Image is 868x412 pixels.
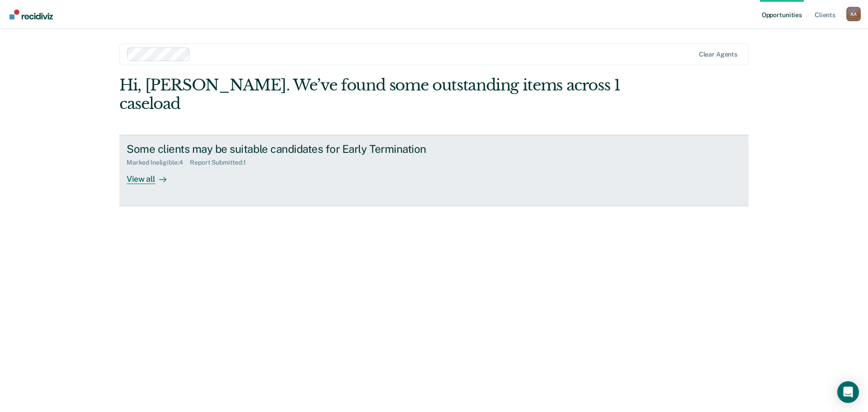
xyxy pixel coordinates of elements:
a: Some clients may be suitable candidates for Early TerminationMarked Ineligible:4Report Submitted:... [119,135,749,206]
div: Clear agents [699,51,737,58]
div: Hi, [PERSON_NAME]. We’ve found some outstanding items across 1 caseload [119,76,623,113]
div: View all [127,166,177,184]
div: Open Intercom Messenger [837,381,859,403]
img: Recidiviz [9,9,53,19]
button: Profile dropdown button [846,7,861,21]
div: Report Submitted : 1 [190,159,253,166]
div: A A [846,7,861,21]
div: Some clients may be suitable candidates for Early Termination [127,142,444,156]
div: Marked Ineligible : 4 [127,159,190,166]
